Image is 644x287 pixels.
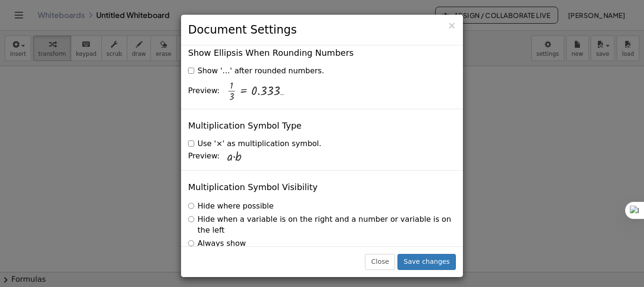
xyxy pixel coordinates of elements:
[188,22,456,38] h3: Document Settings
[188,214,456,236] label: Hide when a variable is on the right and a number or variable is on the left
[188,86,220,96] span: Preview:
[397,254,456,270] button: Save changes
[447,20,456,31] span: ×
[188,201,273,212] label: Hide where possible
[447,21,456,31] button: Close
[188,240,194,246] input: Always show
[188,151,220,162] span: Preview:
[188,66,324,77] label: Show '…' after rounded numbers.
[188,121,302,130] h4: Multiplication Symbol Type
[188,203,194,209] input: Hide where possible
[188,216,194,222] input: Hide when a variable is on the right and a number or variable is on the left
[188,68,194,74] input: Show '…' after rounded numbers.
[188,140,194,147] input: Use '×' as multiplication symbol.
[188,238,246,249] label: Always show
[188,139,322,149] label: Use '×' as multiplication symbol.
[365,254,395,270] button: Close
[188,183,318,192] h4: Multiplication Symbol Visibility
[188,48,354,58] h4: Show Ellipsis When Rounding Numbers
